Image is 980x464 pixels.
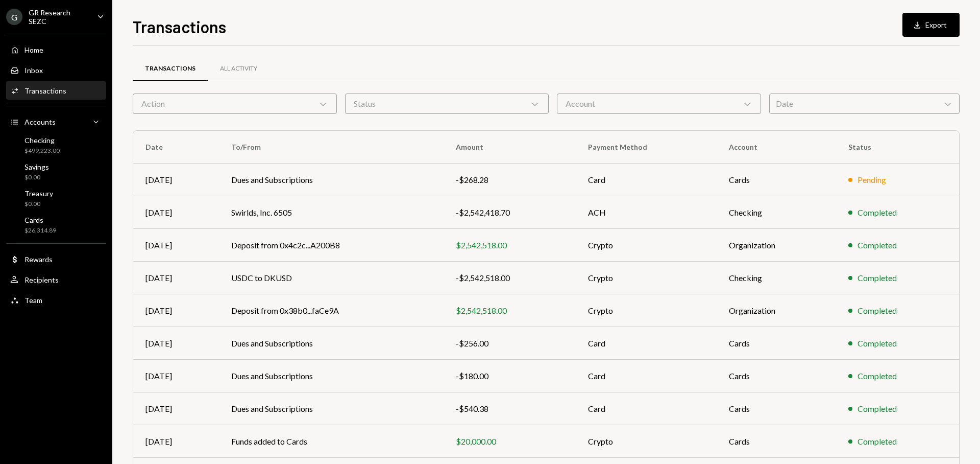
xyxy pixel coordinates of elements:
[219,327,443,360] td: Dues and Subscriptions
[857,272,897,284] div: Completed
[456,435,563,448] div: $20,000.00
[24,173,49,182] div: $0.00
[219,229,443,262] td: Deposit from 0x4c2c...A200B8
[6,291,106,309] a: Team
[145,272,207,284] div: [DATE]
[24,163,49,171] div: Savings
[456,337,563,350] div: -$256.00
[717,131,836,164] th: Account
[576,294,717,327] td: Crypto
[145,337,207,350] div: [DATE]
[857,206,897,219] div: Completed
[557,94,761,114] div: Account
[857,403,897,415] div: Completed
[219,262,443,294] td: USDC to DKUSD
[24,189,53,198] div: Treasury
[857,370,897,382] div: Completed
[857,239,897,251] div: Completed
[717,392,836,425] td: Cards
[444,131,576,164] th: Amount
[576,327,717,360] td: Card
[24,136,60,145] div: Checking
[576,164,717,196] td: Card
[717,196,836,229] td: Checking
[208,56,269,82] a: All Activity
[24,255,53,264] div: Rewards
[220,64,257,73] div: All Activity
[24,45,43,54] div: Home
[24,226,56,235] div: $26,314.89
[219,392,443,425] td: Dues and Subscriptions
[836,131,959,164] th: Status
[145,239,207,251] div: [DATE]
[576,196,717,229] td: ACH
[576,229,717,262] td: Crypto
[219,294,443,327] td: Deposit from 0x38b0...faCe9A
[24,200,53,208] div: $0.00
[219,425,443,458] td: Funds added to Cards
[857,174,886,186] div: Pending
[576,131,717,164] th: Payment Method
[145,305,207,317] div: [DATE]
[145,174,207,186] div: [DATE]
[456,206,563,219] div: -$2,542,418.70
[456,272,563,284] div: -$2,542,518.00
[133,131,219,164] th: Date
[576,262,717,294] td: Crypto
[576,425,717,458] td: Crypto
[24,118,56,126] div: Accounts
[24,86,66,95] div: Transactions
[6,186,106,211] a: Treasury$0.00
[6,112,106,131] a: Accounts
[24,147,60,155] div: $499,223.00
[219,360,443,392] td: Dues and Subscriptions
[717,425,836,458] td: Cards
[576,360,717,392] td: Card
[6,9,22,25] div: G
[6,159,106,184] a: Savings$0.00
[133,94,337,114] div: Action
[6,40,106,59] a: Home
[6,270,106,289] a: Recipients
[219,131,443,164] th: To/From
[456,239,563,251] div: $2,542,518.00
[717,294,836,327] td: Organization
[29,8,89,26] div: GR Research SEZC
[576,392,717,425] td: Card
[6,61,106,79] a: Inbox
[456,305,563,317] div: $2,542,518.00
[456,403,563,415] div: -$540.38
[133,56,208,82] a: Transactions
[857,305,897,317] div: Completed
[24,216,56,224] div: Cards
[133,16,226,37] h1: Transactions
[145,370,207,382] div: [DATE]
[456,174,563,186] div: -$268.28
[24,275,59,284] div: Recipients
[24,296,42,305] div: Team
[145,64,195,73] div: Transactions
[145,206,207,219] div: [DATE]
[145,435,207,448] div: [DATE]
[857,337,897,350] div: Completed
[717,164,836,196] td: Cards
[24,66,43,75] div: Inbox
[769,94,960,114] div: Date
[902,13,960,37] button: Export
[145,403,207,415] div: [DATE]
[6,133,106,157] a: Checking$499,223.00
[345,94,549,114] div: Status
[219,196,443,229] td: Swirlds, Inc. 6505
[219,164,443,196] td: Dues and Subscriptions
[456,370,563,382] div: -$180.00
[717,327,836,360] td: Cards
[6,213,106,237] a: Cards$26,314.89
[6,250,106,268] a: Rewards
[717,262,836,294] td: Checking
[717,360,836,392] td: Cards
[857,435,897,448] div: Completed
[6,81,106,100] a: Transactions
[717,229,836,262] td: Organization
